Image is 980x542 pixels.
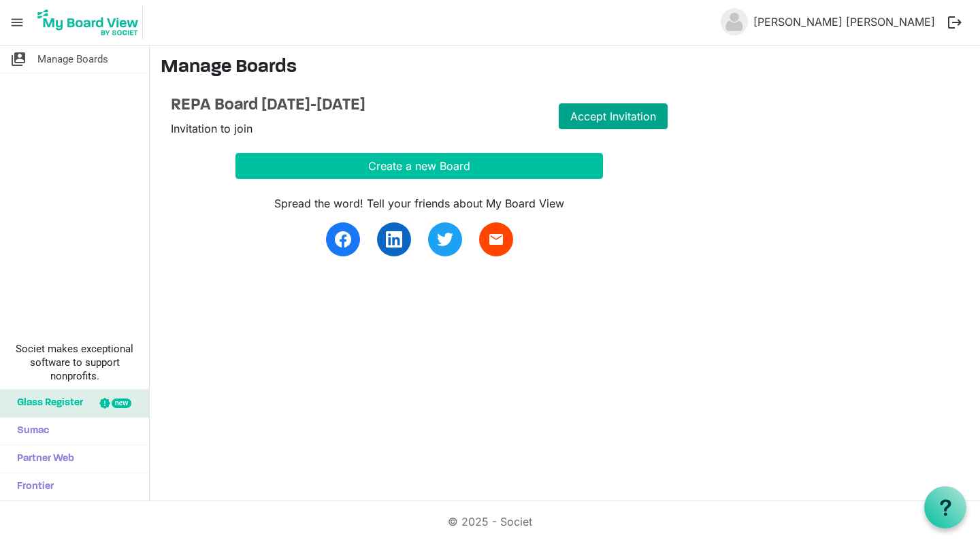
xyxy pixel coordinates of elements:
[559,103,668,129] a: Accept Invitation
[437,231,453,248] img: twitter.svg
[161,56,969,80] h3: Manage Boards
[386,231,402,248] img: linkedin.svg
[6,342,143,383] span: Societ makes exceptional software to support nonprofits.
[235,153,603,179] button: Create a new Board
[10,445,74,473] span: Partner Web
[10,46,27,73] span: switch_account
[721,8,748,35] img: no-profile-picture.svg
[37,46,108,73] span: Manage Boards
[10,473,54,501] span: Frontier
[10,390,83,417] span: Glass Register
[33,5,148,39] a: My Board View Logo
[335,231,351,248] img: facebook.svg
[33,5,143,39] img: My Board View Logo
[748,8,941,35] a: [PERSON_NAME] [PERSON_NAME]
[235,195,603,211] div: Spread the word! Tell your friends about My Board View
[171,96,538,116] h4: REPA Board [DATE]-[DATE]
[941,8,969,37] button: logout
[112,399,131,408] div: new
[448,515,532,528] a: © 2025 - Societ
[488,231,504,248] span: email
[479,222,513,256] a: email
[4,10,30,35] span: menu
[10,418,49,445] span: Sumac
[171,122,252,135] span: Invitation to join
